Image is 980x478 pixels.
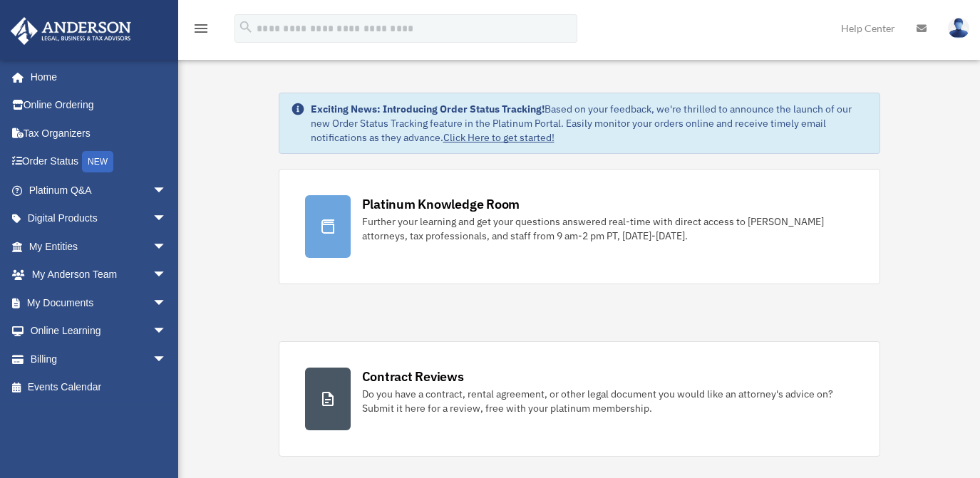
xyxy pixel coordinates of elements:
a: Home [10,63,181,91]
a: My Entitiesarrow_drop_down [10,232,188,261]
a: Order StatusNEW [10,147,188,177]
i: search [238,19,254,35]
span: arrow_drop_down [153,317,181,346]
i: menu [192,20,210,37]
div: NEW [82,151,113,172]
div: Platinum Knowledge Room [362,195,520,213]
div: Further your learning and get your questions answered real-time with direct access to [PERSON_NAM... [362,214,854,243]
a: Platinum Knowledge Room Further your learning and get your questions answered real-time with dire... [279,169,880,284]
a: Billingarrow_drop_down [10,345,188,373]
a: My Anderson Teamarrow_drop_down [10,261,188,289]
div: Do you have a contract, rental agreement, or other legal document you would like an attorney's ad... [362,387,854,415]
span: arrow_drop_down [153,232,181,261]
span: arrow_drop_down [153,289,181,318]
a: menu [192,25,210,37]
a: Tax Organizers [10,119,188,147]
a: Events Calendar [10,373,188,402]
a: Online Learningarrow_drop_down [10,317,188,345]
span: arrow_drop_down [153,176,181,205]
a: Click Here to get started! [443,131,555,144]
img: Anderson Advisors Platinum Portal [6,17,135,45]
a: Digital Productsarrow_drop_down [10,204,188,233]
span: arrow_drop_down [153,345,181,374]
a: Online Ordering [10,91,188,120]
span: arrow_drop_down [153,204,181,234]
img: User Pic [948,18,969,38]
a: My Documentsarrow_drop_down [10,289,188,317]
div: Contract Reviews [362,368,464,385]
a: Platinum Q&Aarrow_drop_down [10,176,188,204]
a: Contract Reviews Do you have a contract, rental agreement, or other legal document you would like... [279,341,880,457]
div: Based on your feedback, we're thrilled to announce the launch of our new Order Status Tracking fe... [311,102,868,145]
strong: Exciting News: Introducing Order Status Tracking! [311,103,545,115]
span: arrow_drop_down [153,261,181,290]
